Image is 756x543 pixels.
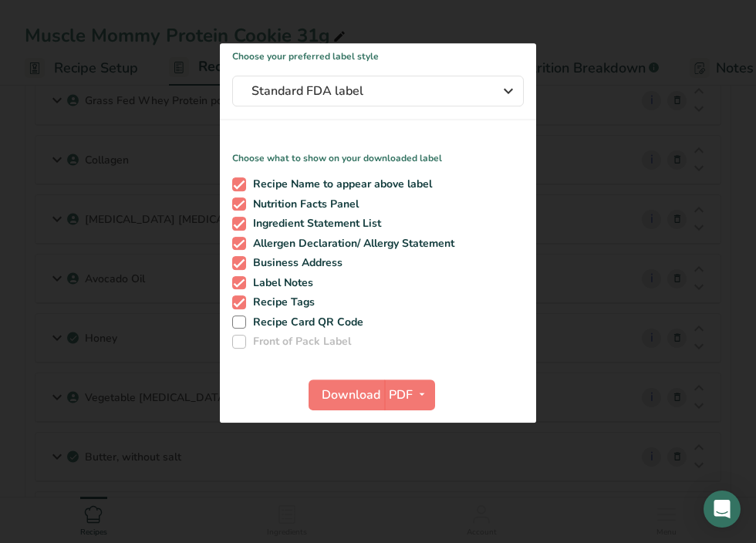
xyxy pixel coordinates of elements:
div: Open Intercom Messenger [704,491,741,528]
span: Recipe Name to appear above label [246,177,433,191]
span: Label Notes [246,276,314,290]
span: Recipe Card QR Code [246,315,364,329]
button: Standard FDA label [232,76,524,106]
span: Business Address [246,256,343,270]
span: Allergen Declaration/ Allergy Statement [246,237,455,251]
span: Ingredient Statement List [246,217,382,231]
button: Download [309,379,384,410]
span: Front of Pack Label [246,335,352,349]
p: Choose what to show on your downloaded label [220,139,536,165]
span: Nutrition Facts Panel [246,197,359,211]
span: Recipe Tags [246,295,316,309]
button: PDF [384,379,435,410]
h1: Choose your preferred label style [220,43,536,63]
span: Standard FDA label [251,82,483,100]
span: PDF [389,386,413,404]
span: Download [322,386,380,404]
